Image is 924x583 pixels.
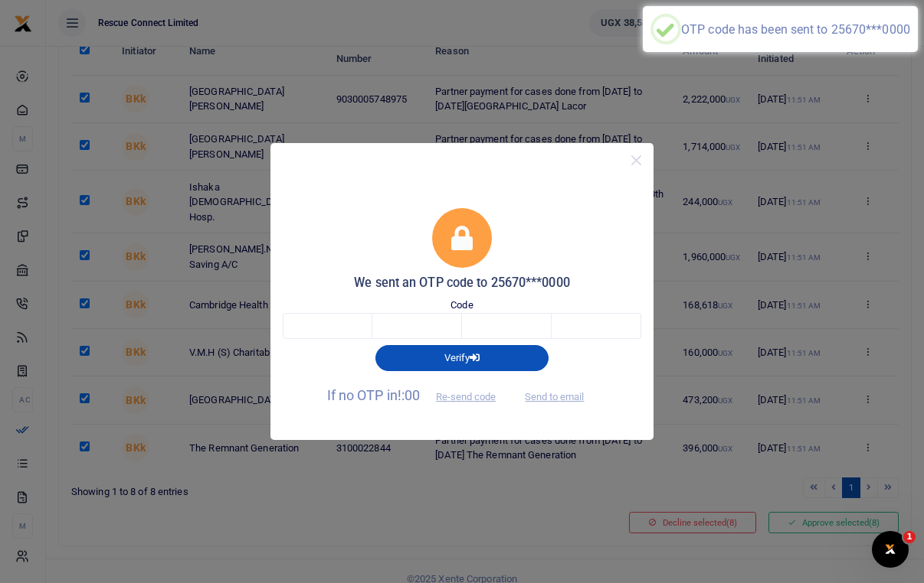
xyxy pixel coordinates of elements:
h5: We sent an OTP code to 25670***0000 [283,275,641,291]
iframe: Intercom live chat [872,531,909,568]
span: 1 [903,531,916,543]
span: If no OTP in [327,387,510,403]
button: Verify [375,345,549,371]
button: Close [625,149,647,171]
label: Code [451,298,473,313]
span: !:00 [398,387,420,403]
div: OTP code has been sent to 25670***0000 [681,22,910,37]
